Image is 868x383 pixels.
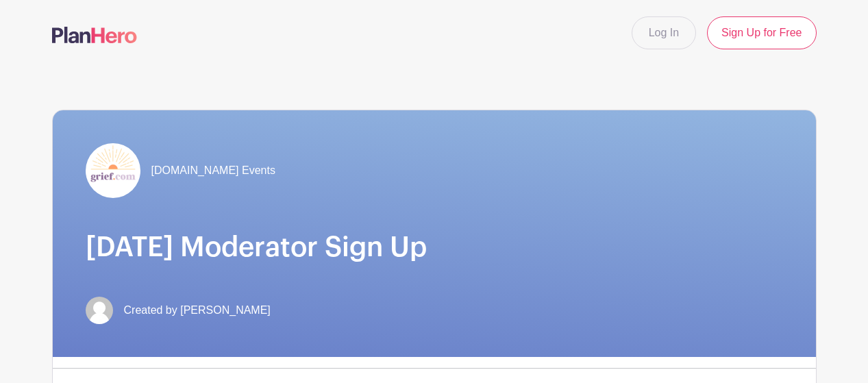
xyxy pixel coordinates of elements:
img: default-ce2991bfa6775e67f084385cd625a349d9dcbb7a52a09fb2fda1e96e2d18dcdb.png [86,297,113,324]
a: Sign Up for Free [707,16,816,49]
img: logo-507f7623f17ff9eddc593b1ce0a138ce2505c220e1c5a4e2b4648c50719b7d32.svg [52,27,137,43]
span: Created by [PERSON_NAME] [124,302,271,319]
a: Log In [632,16,696,49]
img: grief-logo-planhero.png [86,143,140,198]
h1: [DATE] Moderator Sign Up [86,231,783,264]
span: [DOMAIN_NAME] Events [151,162,275,179]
